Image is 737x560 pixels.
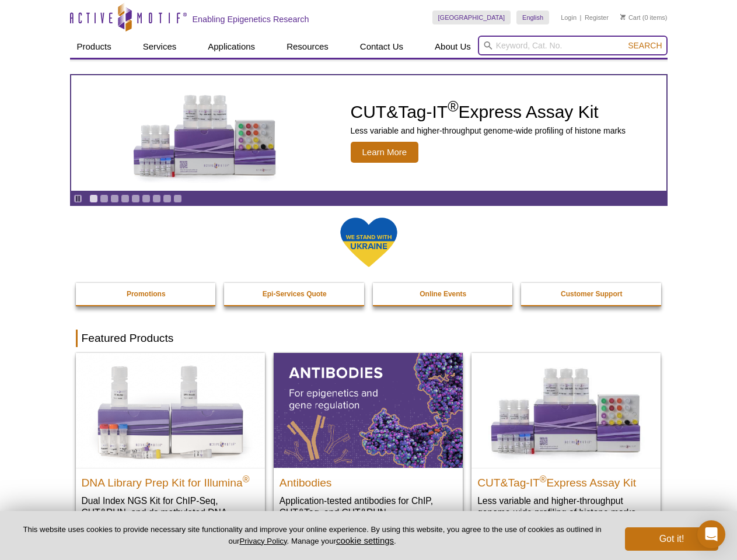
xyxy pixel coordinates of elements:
h2: CUT&Tag-IT Express Assay Kit [351,103,626,121]
h2: DNA Library Prep Kit for Illumina [82,471,259,489]
button: Search [624,40,665,51]
strong: Online Events [420,290,466,298]
img: CUT&Tag-IT Express Assay Kit [109,69,301,197]
strong: Customer Support [561,290,622,298]
input: Keyword, Cat. No. [478,36,668,55]
sup: ® [540,474,547,484]
span: Learn More [351,142,419,163]
a: Epi-Services Quote [224,283,365,305]
a: Customer Support [521,283,662,305]
a: Online Events [373,283,514,305]
sup: ® [448,98,458,114]
li: (0 items) [620,10,668,24]
a: Toggle autoplay [74,194,82,203]
p: Less variable and higher-throughput genome-wide profiling of histone marks​. [477,495,655,519]
a: Login [561,13,577,22]
img: CUT&Tag-IT® Express Assay Kit [471,353,661,467]
p: Application-tested antibodies for ChIP, CUT&Tag, and CUT&RUN. [280,495,457,519]
a: Go to slide 1 [89,194,98,203]
img: Your Cart [620,14,626,20]
img: All Antibodies [274,353,463,467]
a: [GEOGRAPHIC_DATA] [432,10,511,24]
a: Promotions [76,283,217,305]
strong: Epi-Services Quote [263,290,327,298]
a: Products [70,36,118,58]
strong: Promotions [127,290,166,298]
img: We Stand With Ukraine [340,216,398,268]
a: Go to slide 8 [163,194,172,203]
a: DNA Library Prep Kit for Illumina DNA Library Prep Kit for Illumina® Dual Index NGS Kit for ChIP-... [76,353,265,541]
a: About Us [428,36,478,58]
a: Go to slide 6 [142,194,151,203]
a: Go to slide 5 [131,194,140,203]
a: Resources [280,36,336,58]
a: Privacy Policy [239,537,287,545]
a: Go to slide 7 [152,194,161,203]
h2: Antibodies [280,471,457,489]
a: English [516,10,549,24]
p: Less variable and higher-throughput genome-wide profiling of histone marks [351,125,626,136]
h2: Featured Products [76,330,662,347]
a: Contact Us [353,36,410,58]
h2: CUT&Tag-IT Express Assay Kit [477,471,655,489]
a: CUT&Tag-IT Express Assay Kit CUT&Tag-IT®Express Assay Kit Less variable and higher-throughput gen... [71,75,666,191]
li: | [580,10,582,24]
article: CUT&Tag-IT Express Assay Kit [71,75,666,191]
img: DNA Library Prep Kit for Illumina [76,353,265,467]
p: This website uses cookies to provide necessary site functionality and improve your online experie... [19,524,606,547]
a: All Antibodies Antibodies Application-tested antibodies for ChIP, CUT&Tag, and CUT&RUN. [274,353,463,530]
div: Open Intercom Messenger [697,520,725,548]
button: cookie settings [336,535,394,545]
a: Register [585,13,609,22]
a: Go to slide 2 [100,194,109,203]
p: Dual Index NGS Kit for ChIP-Seq, CUT&RUN, and ds methylated DNA assays. [82,495,259,530]
a: Applications [201,36,262,58]
a: Go to slide 4 [121,194,130,203]
h2: Enabling Epigenetics Research [193,14,309,24]
span: Search [628,41,662,50]
sup: ® [243,474,250,484]
a: Go to slide 9 [173,194,182,203]
a: Cart [620,13,641,22]
a: CUT&Tag-IT® Express Assay Kit CUT&Tag-IT®Express Assay Kit Less variable and higher-throughput ge... [471,353,661,530]
a: Go to slide 3 [110,194,119,203]
a: Services [136,36,184,58]
button: Got it! [625,527,718,551]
